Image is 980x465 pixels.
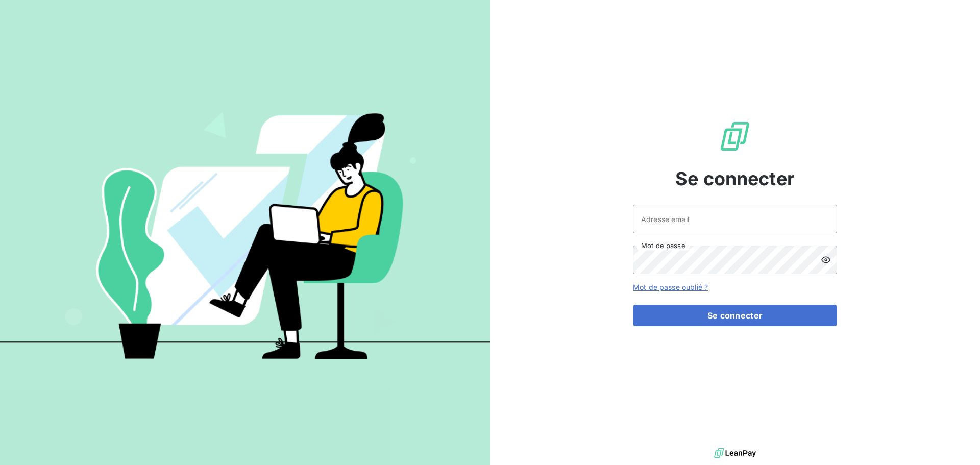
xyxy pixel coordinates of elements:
a: Mot de passe oublié ? [633,283,708,291]
button: Se connecter [633,305,837,326]
input: placeholder [633,205,837,233]
img: logo [714,446,756,461]
span: Se connecter [675,165,795,192]
img: Logo LeanPay [719,120,751,153]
